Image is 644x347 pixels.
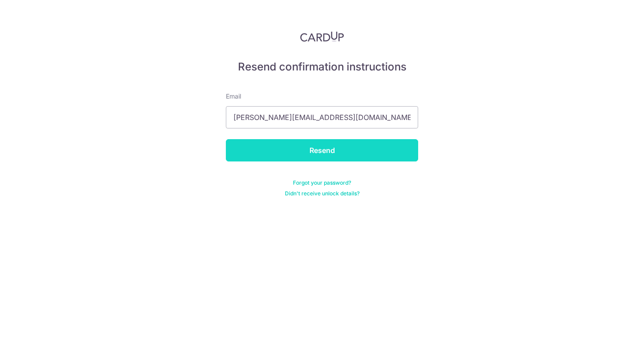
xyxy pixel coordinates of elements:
[285,190,360,197] a: Didn't receive unlock details?
[293,179,351,186] a: Forgot your password?
[300,31,344,42] img: CardUp Logo
[226,92,241,101] label: Email
[226,60,418,74] h5: Resend confirmation instructions
[226,106,418,128] input: Enter your Email
[226,139,418,161] input: Resend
